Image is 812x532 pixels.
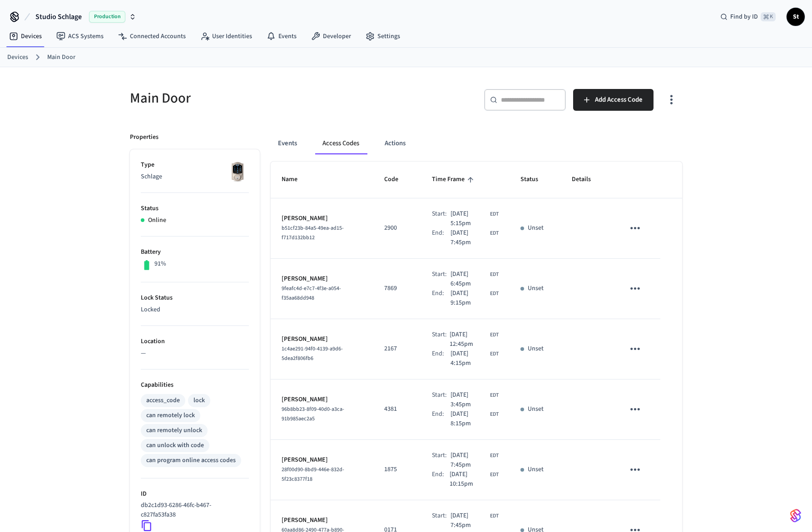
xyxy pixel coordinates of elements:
[490,290,499,298] span: EDT
[271,133,682,154] div: ant example
[432,172,476,187] span: Time Frame
[451,209,499,228] div: America/Toronto
[450,330,499,349] div: America/Toronto
[282,516,362,525] p: [PERSON_NAME]
[47,53,75,62] a: Main Door
[141,172,249,182] p: Schlage
[384,344,410,354] p: 2167
[432,349,450,368] div: End:
[451,409,499,429] div: America/Toronto
[282,224,344,241] span: b51cf23b-84a5-49ea-ad15-f717d132bb12
[282,466,344,483] span: 28f00d90-8bd9-446e-832d-5f23c8377f18
[148,216,166,225] p: Online
[377,133,413,154] button: Actions
[384,223,410,233] p: 2900
[451,349,488,368] span: [DATE] 4:15pm
[451,511,499,530] div: America/Toronto
[451,228,488,247] span: [DATE] 7:45pm
[282,345,343,362] span: 1c4ae291-94f0-4139-a9d6-5dea2f806fb6
[490,210,499,218] span: EDT
[573,89,654,111] button: Add Access Code
[787,9,804,25] span: St
[146,396,180,405] div: access_code
[282,455,362,465] p: [PERSON_NAME]
[282,395,362,404] p: [PERSON_NAME]
[451,289,488,308] span: [DATE] 9:15pm
[384,465,410,474] p: 1875
[384,172,410,187] span: Code
[271,133,304,154] button: Events
[130,89,401,108] h5: Main Door
[432,209,450,228] div: Start:
[713,9,783,25] div: Find by ID⌘ K
[595,94,643,106] span: Add Access Code
[282,214,362,223] p: [PERSON_NAME]
[282,335,362,344] p: [PERSON_NAME]
[89,11,125,23] span: Production
[790,508,801,523] img: SeamLogoGradient.69752ec5.svg
[432,330,450,349] div: Start:
[490,410,499,419] span: EDT
[490,512,499,520] span: EDT
[193,396,205,405] div: lock
[450,470,488,489] span: [DATE] 10:15pm
[451,228,499,247] div: America/Toronto
[141,349,249,358] p: —
[432,451,450,470] div: Start:
[282,172,309,187] span: Name
[528,223,544,233] p: Unset
[451,451,499,470] div: America/Toronto
[141,305,249,315] p: Locked
[146,411,195,420] div: can remotely lock
[730,12,758,21] span: Find by ID
[315,133,366,154] button: Access Codes
[130,133,158,142] p: Properties
[451,390,488,409] span: [DATE] 3:45pm
[432,289,450,308] div: End:
[451,451,488,470] span: [DATE] 7:45pm
[304,28,358,44] a: Developer
[2,28,49,44] a: Devices
[490,331,499,339] span: EDT
[141,160,249,170] p: Type
[141,337,249,346] p: Location
[282,285,341,302] span: 9feafc4d-e7c7-4f3e-a054-f35aa68dd948
[490,471,499,479] span: EDT
[490,271,499,279] span: EDT
[259,28,304,44] a: Events
[432,228,450,247] div: End:
[490,391,499,399] span: EDT
[451,390,499,409] div: America/Toronto
[141,293,249,303] p: Lock Status
[282,405,344,423] span: 96b8bb23-8f09-40d0-a3ca-91b985aec2a5
[451,409,488,429] span: [DATE] 8:15pm
[146,426,202,435] div: can remotely unlock
[451,270,488,289] span: [DATE] 6:45pm
[432,409,450,429] div: End:
[384,284,410,293] p: 7869
[450,470,499,489] div: America/Toronto
[35,11,82,22] span: Studio Schlage
[528,404,544,414] p: Unset
[528,344,544,354] p: Unset
[141,380,249,390] p: Capabilities
[432,511,450,530] div: Start:
[146,441,204,450] div: can unlock with code
[451,289,499,308] div: America/Toronto
[384,404,410,414] p: 4381
[141,204,249,213] p: Status
[490,350,499,358] span: EDT
[146,456,236,465] div: can program online access codes
[141,247,249,257] p: Battery
[432,270,450,289] div: Start:
[358,28,407,44] a: Settings
[432,470,450,489] div: End:
[226,160,249,183] img: Schlage Sense Smart Deadbolt with Camelot Trim, Front
[451,209,488,228] span: [DATE] 5:15pm
[7,53,28,62] a: Devices
[282,274,362,284] p: [PERSON_NAME]
[111,28,193,44] a: Connected Accounts
[432,390,450,409] div: Start:
[451,270,499,289] div: America/Toronto
[572,172,603,187] span: Details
